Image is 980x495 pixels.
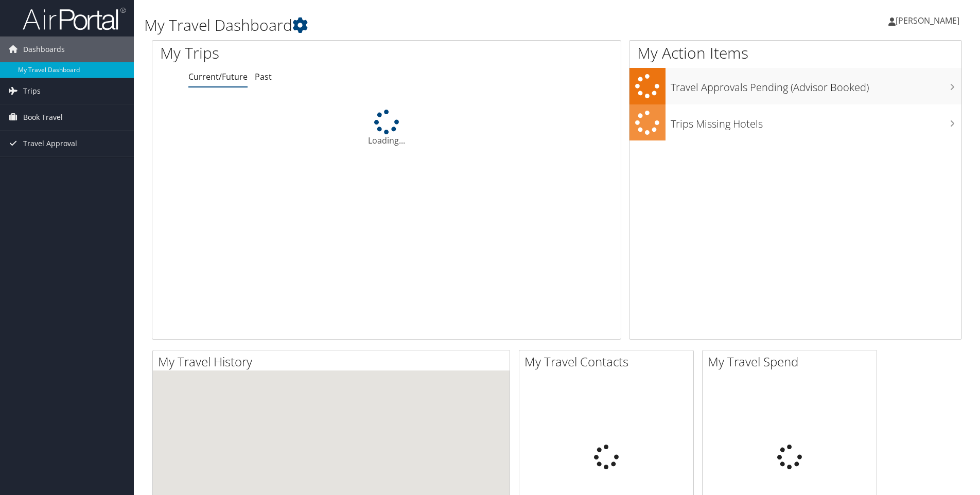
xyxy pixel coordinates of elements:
[671,112,961,131] h3: Trips Missing Hotels
[144,14,694,36] h1: My Travel Dashboard
[23,104,63,130] span: Book Travel
[160,42,418,64] h1: My Trips
[188,71,248,82] a: Current/Future
[158,353,510,370] h2: My Travel History
[629,68,961,104] a: Travel Approvals Pending (Advisor Booked)
[888,5,970,36] a: [PERSON_NAME]
[708,353,877,370] h2: My Travel Spend
[255,71,272,82] a: Past
[629,104,961,141] a: Trips Missing Hotels
[896,15,959,26] span: [PERSON_NAME]
[152,110,621,147] div: Loading...
[23,78,41,104] span: Trips
[671,75,961,95] h3: Travel Approvals Pending (Advisor Booked)
[629,42,961,64] h1: My Action Items
[23,7,126,31] img: airportal-logo.png
[23,131,77,156] span: Travel Approval
[23,37,65,62] span: Dashboards
[524,353,693,370] h2: My Travel Contacts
